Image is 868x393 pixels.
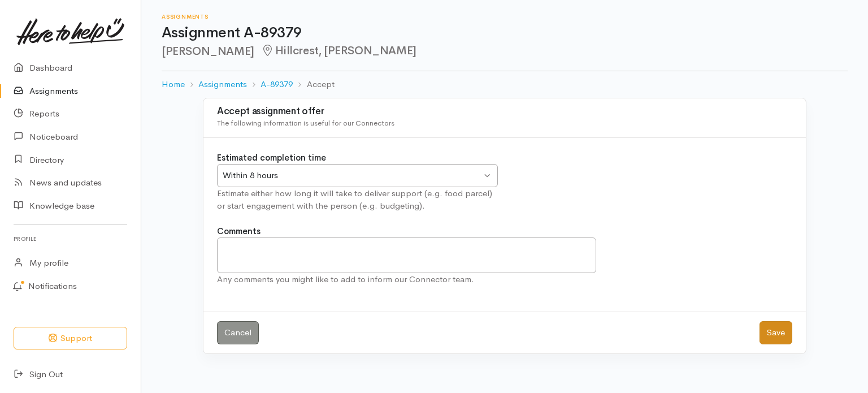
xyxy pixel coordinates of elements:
[293,78,334,91] li: Accept
[162,45,848,58] h2: [PERSON_NAME]
[217,152,326,165] label: Estimated completion time
[223,169,481,182] div: Within 8 hours
[217,118,394,128] span: The following information is useful for our Connectors
[217,187,498,213] div: Estimate either how long it will take to deliver support (e.g. food parcel) or start engagement w...
[162,71,848,98] nav: breadcrumb
[162,25,848,41] h1: Assignment A-89379
[217,273,596,286] div: Any comments you might like to add to inform our Connector team.
[198,78,247,91] a: Assignments
[162,78,185,91] a: Home
[217,106,792,117] h3: Accept assignment offer
[14,231,127,247] h6: Profile
[261,78,293,91] a: A-89379
[162,14,848,20] h6: Assignments
[217,321,259,344] a: Cancel
[217,225,261,238] label: Comments
[261,44,416,58] span: Hillcrest, [PERSON_NAME]
[759,321,792,344] button: Save
[14,327,127,350] button: Support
